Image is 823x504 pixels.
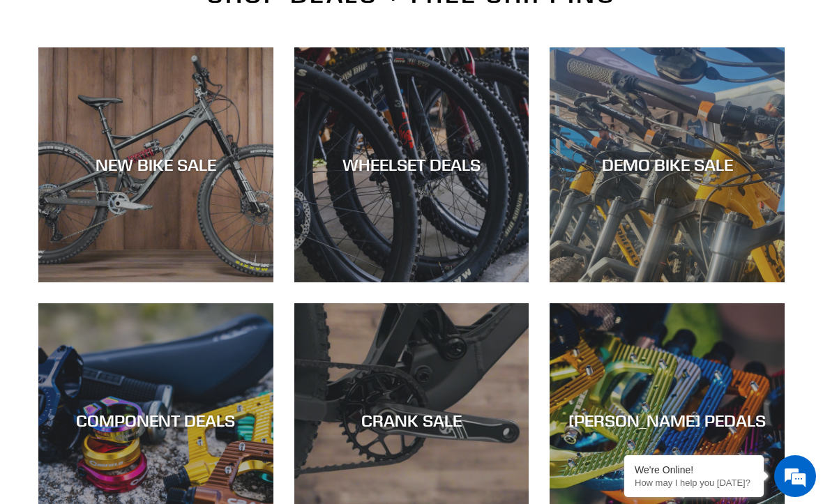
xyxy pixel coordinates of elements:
a: WHEELSET DEALS [294,47,529,282]
a: DEMO BIKE SALE [550,47,785,282]
div: CRANK SALE [294,411,529,431]
div: NEW BIKE SALE [38,155,273,175]
a: NEW BIKE SALE [38,47,273,282]
div: [PERSON_NAME] PEDALS [550,411,785,431]
div: DEMO BIKE SALE [550,155,785,175]
div: We're Online! [635,464,753,475]
div: WHEELSET DEALS [294,155,529,175]
p: How may I help you today? [635,478,753,488]
div: COMPONENT DEALS [38,411,273,431]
